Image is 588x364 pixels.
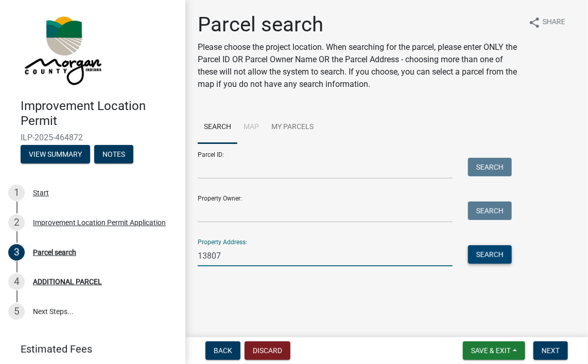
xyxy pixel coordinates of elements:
[468,245,512,264] button: Search
[463,341,525,360] button: Save & Exit
[8,214,25,231] div: 2
[33,219,166,226] div: Improvement Location Permit Application
[33,189,49,196] div: Start
[520,12,574,32] button: shareShare
[21,151,90,159] wm-modal-confirm: Summary
[94,145,133,163] button: Notes
[33,249,76,256] div: Parcel search
[468,158,512,176] button: Search
[8,244,25,261] div: 3
[468,202,512,220] button: Search
[8,274,25,290] div: 4
[542,347,560,355] span: Next
[21,99,177,129] h4: Improvement Location Permit
[8,303,25,320] div: 5
[245,341,290,360] button: Discard
[205,341,240,360] button: Back
[543,16,565,29] span: Share
[33,278,102,285] div: ADDITIONAL PARCEL
[8,185,25,201] div: 1
[8,339,169,359] a: Estimated Fees
[533,341,568,360] button: Next
[21,145,90,163] button: View Summary
[21,11,103,88] img: Morgan County, Indiana
[214,347,232,355] span: Back
[471,347,511,355] span: Save & Exit
[528,16,541,29] i: share
[94,151,133,159] wm-modal-confirm: Notes
[198,41,520,90] p: Please choose the project location. When searching for the parcel, please enter ONLY the Parcel I...
[21,133,165,142] span: ILP-2025-464872
[265,111,320,144] a: My Parcels
[198,12,520,37] h1: Parcel search
[198,111,237,144] a: Search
